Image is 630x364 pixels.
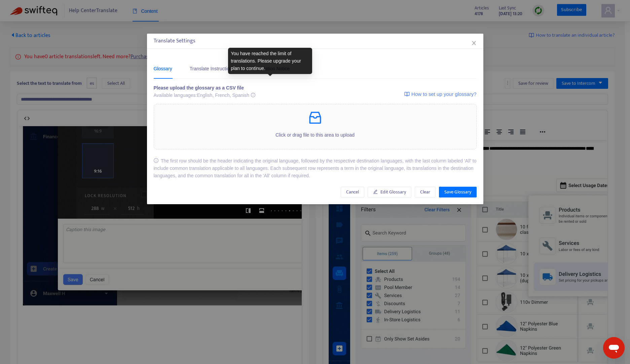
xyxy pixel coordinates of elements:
[307,110,323,126] span: inbox
[154,84,255,92] div: Please upload the glossary as a CSV file
[470,39,478,47] button: Close
[228,48,312,74] div: You have reached the limit of translations. Please upgrade your plan to continue.
[346,188,359,196] span: Cancel
[154,157,477,179] div: The first row should be the header indicating the original language, followed by the respective d...
[380,188,406,196] span: Edit Glossary
[603,337,625,359] iframe: Button to launch messaging window, conversation in progress
[154,92,255,99] div: Available languages: English, French, Spanish
[411,90,476,98] span: How to set up your glossary?
[439,187,477,197] button: Save Glossary
[341,187,364,197] button: Cancel
[368,187,411,197] button: Edit Glossary
[404,92,410,97] img: image-link
[154,158,158,163] span: info-circle
[404,84,476,104] a: How to set up your glossary?
[154,65,172,72] div: Glossary
[444,188,471,196] span: Save Glossary
[154,37,477,45] div: Translate Settings
[415,187,436,197] button: Clear
[154,131,476,139] p: Click or drag file to this area to upload
[5,35,419,245] img: Add+Delivery+Logistics+1.gif
[154,104,476,149] span: inboxClick or drag file to this area to upload
[373,189,378,194] span: edit
[190,65,234,72] div: Translate Instructions
[471,40,477,46] span: close
[420,188,430,196] span: Clear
